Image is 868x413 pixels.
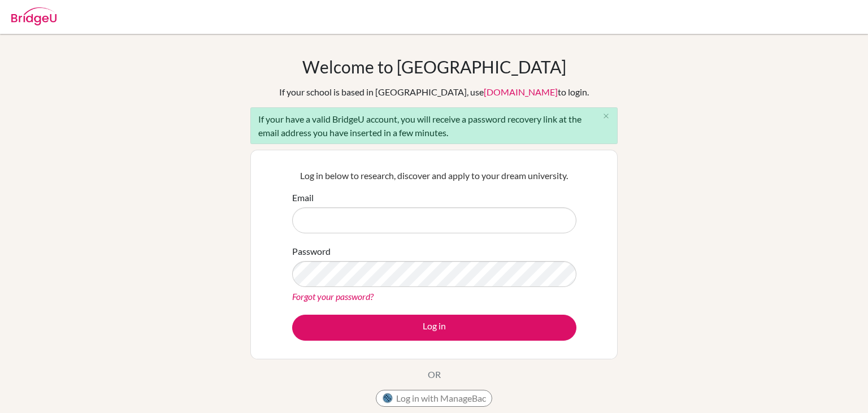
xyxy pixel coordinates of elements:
[250,107,618,144] div: If your have a valid BridgeU account, you will receive a password recovery link at the email addr...
[292,191,314,205] label: Email
[302,56,566,77] h1: Welcome to [GEOGRAPHIC_DATA]
[11,7,57,25] img: Bridge-U
[376,390,492,407] button: Log in with ManageBac
[292,315,576,341] button: Log in
[602,112,610,120] i: close
[292,291,374,302] a: Forgot your password?
[594,108,617,125] button: Close
[279,85,589,99] div: If your school is based in [GEOGRAPHIC_DATA], use to login.
[428,368,441,381] p: OR
[292,245,331,258] label: Password
[292,169,576,182] p: Log in below to research, discover and apply to your dream university.
[484,86,558,97] a: [DOMAIN_NAME]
